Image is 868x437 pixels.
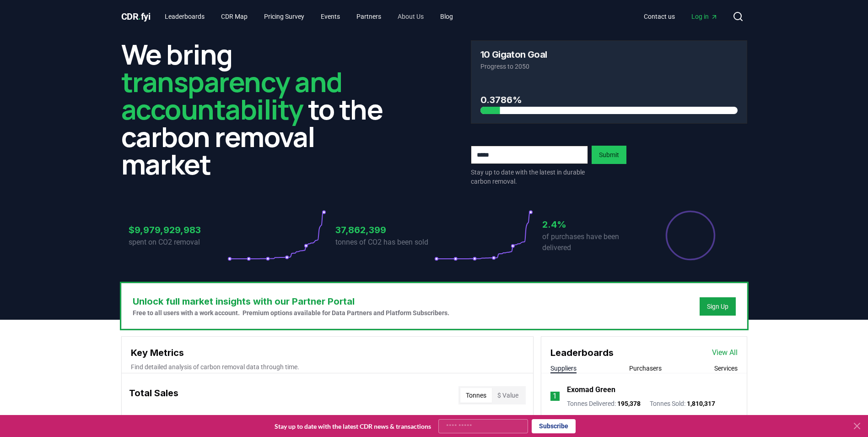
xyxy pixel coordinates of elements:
h3: Unlock full market insights with our Partner Portal [133,295,449,308]
a: Sign Up [707,302,728,311]
button: Tonnes [460,388,492,403]
p: Stay up to date with the latest in durable carbon removal. [471,168,588,186]
a: Blog [433,8,460,25]
a: Events [313,8,347,25]
a: Log in [684,8,725,25]
button: Purchasers [629,364,662,373]
h3: Total Sales [129,386,178,404]
h3: 0.3786% [480,93,738,107]
h3: 10 Gigaton Goal [480,50,547,59]
p: Find detailed analysis of carbon removal data through time. [131,362,524,371]
span: . [138,11,141,22]
a: Exomad Green [567,384,615,395]
a: Contact us [636,8,682,25]
nav: Main [636,8,725,25]
p: Tonnes Sold : [650,399,715,408]
span: 195,378 [617,400,641,407]
a: Partners [349,8,388,25]
p: 1 [553,391,557,402]
h3: Key Metrics [131,346,524,360]
nav: Main [157,8,460,25]
button: Services [714,364,738,373]
p: Progress to 2050 [480,62,738,71]
a: CDR.fyi [121,10,151,23]
p: Tonnes Delivered : [567,399,641,408]
button: Suppliers [550,364,577,373]
div: Percentage of sales delivered [665,210,716,261]
p: Free to all users with a work account. Premium options available for Data Partners and Platform S... [133,308,449,317]
h3: Leaderboards [550,346,614,360]
a: Pricing Survey [257,8,312,25]
span: 1,810,317 [687,400,715,407]
h3: $9,979,929,983 [129,223,227,237]
button: $ Value [492,388,524,403]
span: Log in [691,12,718,21]
span: transparency and accountability [121,63,342,128]
a: CDR Map [214,8,255,25]
span: CDR fyi [121,11,151,22]
a: Leaderboards [157,8,212,25]
p: of purchases have been delivered [542,231,641,253]
p: spent on CO2 removal [129,237,227,248]
h2: We bring to the carbon removal market [121,40,398,178]
a: About Us [390,8,431,25]
button: Sign Up [700,297,736,316]
a: View All [712,347,738,358]
button: Submit [592,146,626,164]
h3: 2.4% [542,218,641,231]
p: tonnes of CO2 has been sold [335,237,434,248]
h3: 37,862,399 [335,223,434,237]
